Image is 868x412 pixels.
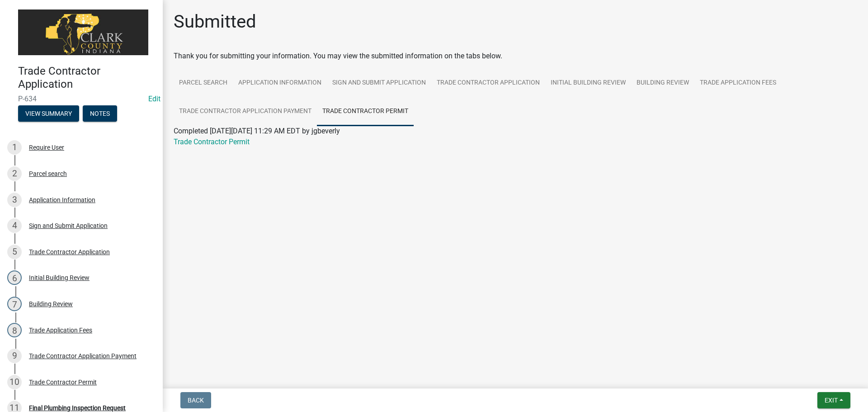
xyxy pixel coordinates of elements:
div: Sign and Submit Application [29,223,108,229]
wm-modal-confirm: Summary [18,110,79,118]
div: Trade Contractor Permit [29,379,97,385]
div: Trade Contractor Application Payment [29,353,137,359]
a: Trade Contractor Permit [174,137,250,146]
span: P-634 [18,95,145,103]
div: Parcel search [29,170,67,177]
div: 10 [7,375,22,389]
div: Trade Contractor Application [29,249,110,255]
a: Initial Building Review [545,69,631,98]
div: 6 [7,270,22,285]
a: Trade Application Fees [694,69,782,98]
div: Building Review [29,301,73,307]
a: Application Information [233,69,327,98]
button: Exit [817,392,850,408]
span: Exit [825,397,838,404]
div: 2 [7,166,22,181]
div: Initial Building Review [29,275,90,281]
a: Building Review [631,69,694,98]
div: Final Plumbing Inspection Request [29,405,126,411]
wm-modal-confirm: Edit Application Number [148,95,160,103]
div: 5 [7,245,22,259]
h4: Trade Contractor Application [18,65,156,91]
button: Notes [83,105,117,122]
span: Completed [DATE][DATE] 11:29 AM EDT by jgbeverly [174,127,340,135]
wm-modal-confirm: Notes [83,110,117,118]
div: 4 [7,218,22,233]
div: 7 [7,297,22,311]
div: 9 [7,349,22,363]
div: 8 [7,323,22,337]
a: Edit [148,95,160,103]
a: Sign and Submit Application [327,69,431,98]
div: Thank you for submitting your information. You may view the submitted information on the tabs below. [174,51,857,62]
span: Back [188,397,204,404]
a: Trade Contractor Permit [317,97,414,126]
div: 1 [7,140,22,155]
div: Trade Application Fees [29,327,92,333]
a: Trade Contractor Application Payment [174,97,317,126]
button: Back [180,392,211,408]
img: Clark County, Indiana [18,9,148,55]
button: View Summary [18,105,79,122]
a: Trade Contractor Application [431,69,545,98]
a: Parcel search [174,69,233,98]
div: Application Information [29,197,95,203]
h1: Submitted [174,11,256,33]
div: 3 [7,193,22,207]
div: Require User [29,144,64,151]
